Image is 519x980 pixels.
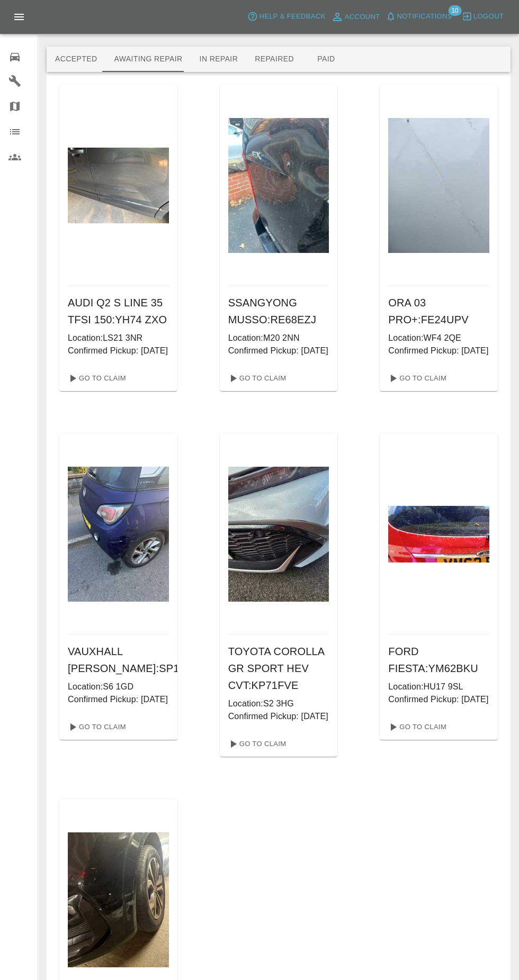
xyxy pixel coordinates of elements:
p: Confirmed Pickup: [DATE] [68,344,169,357]
p: Location: WF4 2QE [388,332,489,344]
span: Notifications [397,11,452,23]
span: Account [345,11,380,23]
p: Confirmed Pickup: [DATE] [228,710,329,723]
button: Help & Feedback [245,8,328,25]
p: Location: M20 2NN [228,332,329,344]
button: In Repair [191,47,247,72]
button: Repaired [246,47,302,72]
p: Confirmed Pickup: [DATE] [388,344,489,357]
span: Logout [473,11,504,23]
button: Logout [459,8,506,25]
p: Location: HU17 9SL [388,680,489,693]
h6: FORD FIESTA : YM62BKU [388,643,489,677]
p: Confirmed Pickup: [DATE] [388,693,489,706]
button: Notifications [383,8,455,25]
h6: TOYOTA COROLLA GR SPORT HEV CVT : KP71FVE [228,643,329,694]
button: Accepted [47,47,105,72]
a: Go To Claim [224,736,289,752]
button: Open drawer [6,4,32,30]
p: Confirmed Pickup: [DATE] [228,344,329,357]
h6: VAUXHALL [PERSON_NAME] : SP13WCL [68,643,169,677]
a: Go To Claim [64,719,129,736]
a: Go To Claim [224,370,289,387]
a: Account [328,8,383,25]
h6: AUDI Q2 S LINE 35 TFSI 150 : YH74 ZXO [68,294,169,328]
span: Help & Feedback [259,11,325,23]
button: Awaiting Repair [105,47,191,72]
p: Location: S6 1GD [68,680,169,693]
p: Confirmed Pickup: [DATE] [68,693,169,706]
h6: SSANGYONG MUSSO : RE68EZJ [228,294,329,328]
a: Go To Claim [64,370,129,387]
p: Location: LS21 3NR [68,332,169,344]
span: 10 [448,5,461,16]
a: Go To Claim [384,719,449,736]
p: Location: S2 3HG [228,697,329,710]
button: Paid [302,47,350,72]
h6: ORA 03 PRO+ : FE24UPV [388,294,489,328]
a: Go To Claim [384,370,449,387]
